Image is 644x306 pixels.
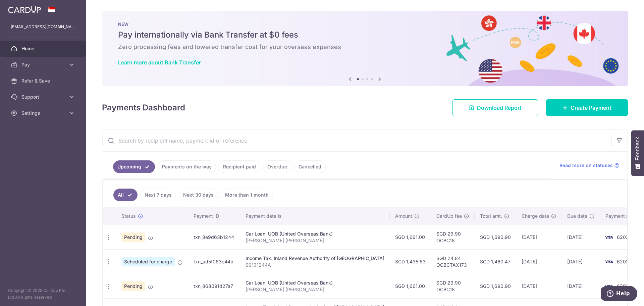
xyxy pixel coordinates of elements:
img: Bank transfer banner [102,11,628,86]
a: Upcoming [113,160,155,173]
img: Bank Card [602,282,615,290]
div: Car Loan. UOB (United Overseas Bank) [246,231,384,237]
a: Overdue [263,160,291,173]
span: Total amt. [480,213,502,219]
td: [DATE] [516,225,562,249]
span: Status [121,213,136,219]
span: Support [21,94,66,100]
span: Settings [21,110,66,116]
td: txn_868091d27a7 [188,274,240,298]
span: Pending [121,282,145,291]
h4: Payments Dashboard [102,102,185,114]
td: SGD 1,690.90 [475,274,516,298]
td: txn_ad5f063e44b [188,249,240,274]
span: CardUp fee [436,213,462,219]
a: Recipient paid [219,160,260,173]
td: SGD 24.84 OCBCTAX173 [431,249,475,274]
a: Next 30 days [179,189,218,201]
span: Pending [121,233,145,242]
p: S9131244A [246,262,384,268]
span: Create Payment [571,104,611,112]
td: [DATE] [562,274,600,298]
p: [PERSON_NAME] [PERSON_NAME] [246,286,384,293]
span: Due date [567,213,587,219]
span: Feedback [635,137,641,160]
a: Cancelled [294,160,326,173]
td: SGD 1,690.90 [475,225,516,249]
td: [DATE] [516,249,562,274]
div: Income Tax. Inland Revenue Authority of [GEOGRAPHIC_DATA] [246,255,384,262]
td: SGD 1,460.47 [475,249,516,274]
a: More than 1 month [221,189,273,201]
p: NEW [118,21,612,27]
td: SGD 29.90 OCBC18 [431,274,475,298]
span: Home [21,45,66,52]
td: [DATE] [562,225,600,249]
a: Create Payment [546,99,628,116]
img: CardUp [8,5,41,13]
a: All [113,189,138,201]
a: Download Report [452,99,538,116]
td: SGD 1,661.00 [390,225,431,249]
td: SGD 29.90 OCBC18 [431,225,475,249]
td: [DATE] [562,249,600,274]
span: Amount [395,213,412,219]
td: SGD 1,435.63 [390,249,431,274]
a: Next 7 days [140,189,176,201]
td: [DATE] [516,274,562,298]
a: Read more on statuses [559,162,620,169]
p: [PERSON_NAME] [PERSON_NAME] [246,237,384,244]
span: Read more on statuses [559,162,613,169]
img: Bank Card [602,233,615,241]
span: Pay [21,61,66,68]
span: 6203 [617,259,629,264]
span: Scheduled for charge [121,257,175,266]
span: Download Report [477,104,522,112]
div: Car Loan. UOB (United Overseas Bank) [246,279,384,286]
iframe: Opens a widget where you can find more information [601,286,637,303]
span: 6203 [617,283,629,289]
span: Charge date [522,213,549,219]
h5: Pay internationally via Bank Transfer at $0 fees [118,30,612,40]
h6: Zero processing fees and lowered transfer cost for your overseas expenses [118,43,612,51]
span: Refer & Save [21,78,66,84]
p: [EMAIL_ADDRESS][DOMAIN_NAME] [11,23,75,30]
span: 6203 [617,234,629,240]
th: Payment details [240,207,390,225]
td: SGD 1,661.00 [390,274,431,298]
button: Feedback - Show survey [631,130,644,176]
input: Search by recipient name, payment id or reference [102,130,611,151]
th: Payment ID [188,207,240,225]
img: Bank Card [602,258,615,266]
a: Payments on the way [158,160,216,173]
a: Learn more about Bank Transfer [118,59,201,66]
td: txn_8e9d63b1244 [188,225,240,249]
